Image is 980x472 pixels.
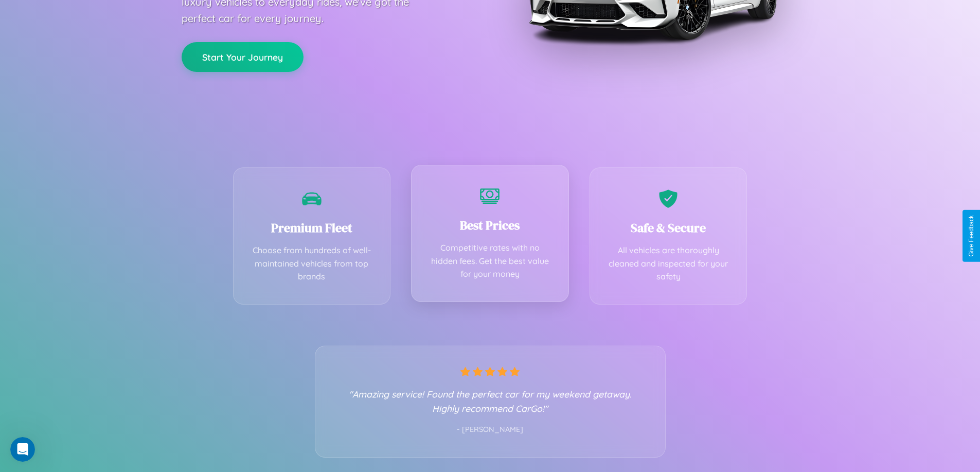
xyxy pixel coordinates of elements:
h3: Safe & Secure [605,219,732,236]
h3: Premium Fleet [249,219,375,236]
p: - [PERSON_NAME] [336,423,645,437]
h3: Best Prices [427,217,553,234]
div: Give Feedback [968,215,975,257]
p: Choose from hundreds of well-maintained vehicles from top brands [249,244,375,284]
p: Competitive rates with no hidden fees. Get the best value for your money [427,241,553,281]
p: "Amazing service! Found the perfect car for my weekend getaway. Highly recommend CarGo!" [336,387,645,416]
button: Start Your Journey [182,42,304,72]
iframe: Intercom live chat [10,437,35,462]
p: All vehicles are thoroughly cleaned and inspected for your safety [605,244,732,284]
